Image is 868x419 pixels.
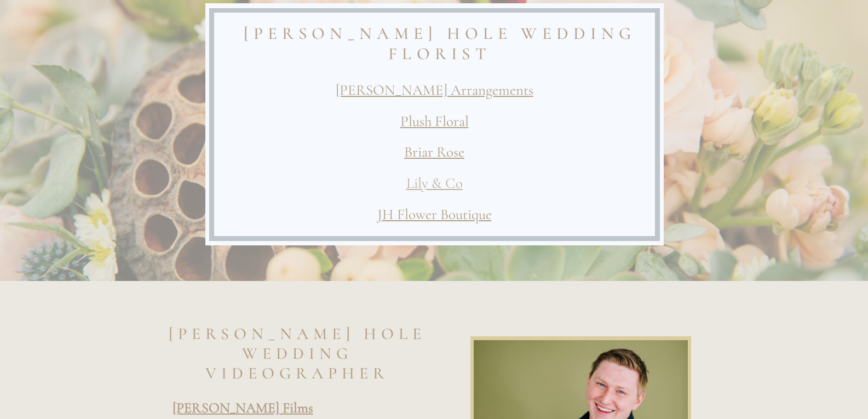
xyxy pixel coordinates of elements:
a: Lily & Co [406,174,463,192]
a: [PERSON_NAME] Films [173,399,313,416]
h2: [PERSON_NAME] Hole Wedding Florist [234,24,646,48]
a: Plush Floral [400,112,469,130]
a: [PERSON_NAME] Arrangements [336,81,533,99]
a: Briar Rose [404,143,464,161]
a: JH Flower Boutique [377,205,492,223]
h2: [PERSON_NAME] Hole Wedding Videographer [156,324,439,349]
